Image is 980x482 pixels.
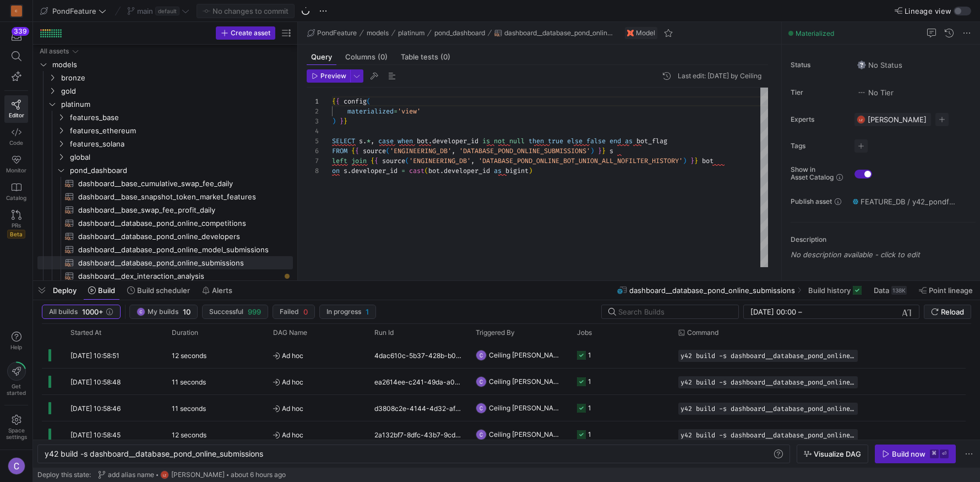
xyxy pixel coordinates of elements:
[494,166,502,175] span: as
[320,72,346,80] span: Preview
[37,243,293,256] div: Press SPACE to select this row.
[417,137,428,145] span: bot
[6,427,27,440] span: Space settings
[37,216,293,230] a: dashboard__database_pond_online_competitions​​​​​​​​​​
[332,137,355,145] span: SELECT
[444,166,490,175] span: developer_id
[492,26,618,40] button: dashboard__database_pond_online_submissions
[386,147,390,155] span: (
[307,156,319,166] div: 7
[4,410,28,445] a: Spacesettings
[307,69,350,83] button: Preview
[363,147,386,155] span: source
[857,88,866,97] img: No tier
[869,281,912,300] button: Data138K
[459,147,590,155] span: 'DATABASE_POND_ONLINE_SUBMISSIONS'
[368,421,469,447] div: 2a132bf7-8dfc-43b7-9cd7-1db22a4498ff
[212,286,232,295] span: Alerts
[428,137,432,145] span: .
[625,137,633,145] span: as
[6,194,26,201] span: Catalog
[307,106,319,116] div: 2
[398,137,413,145] span: when
[273,343,361,369] span: Ad hoc
[307,116,319,126] div: 3
[636,137,667,145] span: bot_flag
[317,29,357,37] span: PondFeature
[680,352,856,360] span: y42 build -s dashboard__database_pond_online_submissions
[868,115,927,124] span: [PERSON_NAME]
[791,89,846,96] span: Tier
[368,342,469,368] div: 4dac610c-5b37-428b-b02a-494519e68709
[857,88,894,97] span: No Tier
[137,286,190,295] span: Build scheduler
[172,404,206,413] y42-duration: 11 seconds
[803,281,867,300] button: Build history
[42,395,966,421] div: Press SPACE to select this row.
[489,369,564,394] span: Ceiling [PERSON_NAME]
[37,243,293,256] a: dashboard__database_pond_online_model_submissions​​​​​​​​​​
[424,166,428,175] span: (
[78,270,280,283] span: dashboard__dex_interaction_analysis​​​​​​​​​​
[930,449,939,458] kbd: ⌘
[332,117,336,126] span: )
[409,166,424,175] span: cast
[929,286,973,295] span: Point lineage
[814,449,861,458] span: Visualize DAG
[367,97,371,106] span: (
[307,136,319,146] div: 5
[273,369,361,395] span: Ad hoc
[4,123,28,150] a: Code
[609,147,613,155] span: s
[172,431,206,439] y42-duration: 12 seconds
[489,395,564,421] span: Ceiling [PERSON_NAME]
[326,308,361,316] span: In progress
[37,269,293,283] div: Press SPACE to select this row.
[854,85,896,100] button: No tierNo Tier
[4,178,28,205] a: Catalog
[70,329,101,337] span: Started At
[12,222,21,229] span: PRs
[588,369,591,394] div: 1
[577,329,592,337] span: Jobs
[344,117,347,126] span: }
[401,166,405,175] span: =
[791,236,976,243] p: Description
[489,421,564,447] span: Ceiling [PERSON_NAME]
[332,166,340,175] span: on
[602,147,606,155] span: }
[687,329,718,337] span: Command
[371,137,374,145] span: ,
[791,116,846,123] span: Experts
[351,147,355,155] span: {
[363,137,367,145] span: .
[61,85,291,98] span: gold
[37,84,293,98] div: Press SPACE to select this row.
[683,156,687,165] span: )
[98,286,115,295] span: Build
[40,47,69,55] div: All assets
[70,404,121,413] span: [DATE] 10:58:46
[53,286,77,295] span: Deploy
[8,457,25,475] img: https://lh3.googleusercontent.com/a/ACg8ocL5hHIcNgxjrjDvW2IB9Zc3OMw20Wvong8C6gpurw_crp9hOg=s96-c
[7,230,25,239] span: Beta
[70,138,291,150] span: features_solana
[680,405,856,413] span: y42 build -s dashboard__database_pond_online_developers
[332,147,347,155] span: FROM
[347,107,394,116] span: materialized
[82,307,104,316] span: 1000+
[4,327,28,355] button: Help
[160,470,169,479] div: LZ
[61,98,291,111] span: platinum
[598,147,602,155] span: }
[345,53,388,61] span: Columns
[905,7,951,15] span: Lineage view
[137,307,145,316] img: https://lh3.googleusercontent.com/a/ACg8ocL5hHIcNgxjrjDvW2IB9Zc3OMw20Wvong8C6gpurw_crp9hOg=s96-c
[209,308,243,316] span: Successful
[874,286,889,295] span: Data
[857,61,902,69] span: No Status
[78,230,280,243] span: dashboard__database_pond_online_developers​​​​​​​​​​
[9,344,23,350] span: Help
[304,26,360,40] button: PondFeature
[398,29,424,37] span: platinum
